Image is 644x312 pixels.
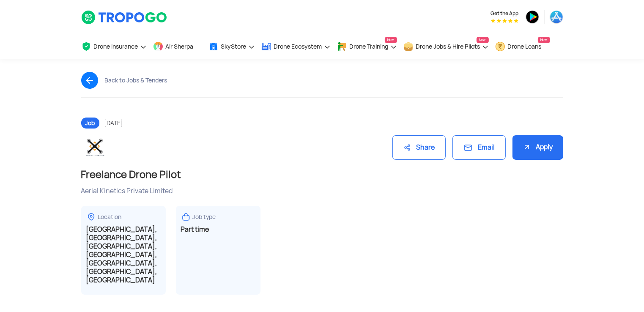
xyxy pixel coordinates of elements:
h1: Freelance Drone Pilot [81,168,563,181]
div: Aerial Kinetics Private Limited [81,186,563,196]
span: Drone Training [350,43,389,50]
h3: [GEOGRAPHIC_DATA], [GEOGRAPHIC_DATA], [GEOGRAPHIC_DATA], [GEOGRAPHIC_DATA], [GEOGRAPHIC_DATA], [G... [86,225,161,285]
span: New [477,37,489,43]
div: Location [98,213,122,221]
span: Drone Insurance [94,43,138,50]
span: Job [81,118,99,129]
div: Share [392,135,446,160]
div: Back to Jobs & Tenders [105,77,167,84]
h3: Part time [181,225,255,234]
a: Drone TrainingNew [337,34,397,59]
a: Drone LoansNew [495,34,550,59]
img: ic_share.svg [403,143,411,152]
img: ic_mail.svg [463,142,473,153]
img: App Raking [491,19,518,23]
img: ic_apply.svg [523,143,531,151]
span: Get the App [491,10,519,17]
span: New [385,37,397,43]
img: WhatsApp%20Image%202025-07-04%20at%2012.16.19%20AM.jpeg [81,134,108,161]
a: SkyStore [208,34,255,59]
a: Air Sherpa [153,34,202,59]
div: Job type [193,213,216,221]
div: Email [452,135,506,160]
span: SkyStore [221,43,247,50]
a: Drone Insurance [81,34,147,59]
img: ic_locationdetail.svg [86,212,96,222]
img: ic_appstore.png [550,10,563,24]
div: Apply [512,135,563,160]
span: Drone Loans [508,43,542,50]
img: ic_jobtype.svg [181,212,191,222]
span: Drone Ecosystem [274,43,322,50]
img: TropoGo Logo [81,10,168,25]
a: Drone Jobs & Hire PilotsNew [403,34,489,59]
span: New [538,37,550,43]
span: Drone Jobs & Hire Pilots [416,43,480,50]
span: Air Sherpa [166,43,194,50]
a: Drone Ecosystem [261,34,331,59]
img: ic_playstore.png [526,10,539,24]
span: [DATE] [104,119,123,127]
